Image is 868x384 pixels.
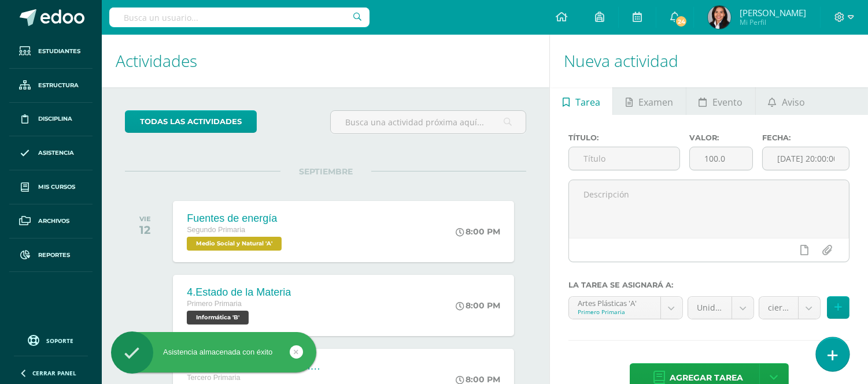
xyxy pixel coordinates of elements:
span: Medio Social y Natural 'A' [187,237,282,251]
span: Mis cursos [38,182,75,192]
span: Tarea [575,88,600,116]
a: Estructura [9,69,93,103]
span: Evento [712,88,743,116]
span: Asistencia [38,148,74,158]
a: Tarea [550,87,612,115]
a: Aviso [756,87,818,115]
span: [PERSON_NAME] [740,7,806,18]
span: Cerrar panel [32,369,76,377]
a: Disciplina [9,103,93,137]
span: Reportes [38,251,70,260]
div: Fuentes de energía [187,212,285,225]
a: Artes Plásticas 'A'Primero Primaria [569,297,682,319]
a: Estudiantes [9,35,93,69]
span: Mi Perfil [740,17,806,27]
label: Título: [568,133,680,142]
span: SEPTIEMBRE [280,166,371,177]
span: Segundo Primaria [187,226,245,234]
label: Fecha: [762,133,849,142]
label: La tarea se asignará a: [568,281,849,289]
input: Busca un usuario... [109,8,370,27]
span: cierre (20.0%) [768,297,789,319]
span: Estructura [38,81,79,90]
span: Aviso [782,88,805,116]
a: Reportes [9,238,93,273]
h1: Actividades [116,35,535,87]
div: 4.Estado de la Materia [187,286,291,299]
div: Primero Primaria [578,308,652,316]
label: Valor: [689,133,752,142]
span: Tercero Primaria [187,374,240,382]
input: Fecha de entrega [763,147,849,170]
span: 24 [675,15,688,28]
input: Puntos máximos [690,147,752,170]
a: Archivos [9,204,93,238]
img: f601d88a57e103b084b15924aeed5ff8.png [708,6,731,29]
div: 8:00 PM [456,226,501,237]
a: todas las Actividades [125,110,257,133]
input: Busca una actividad próxima aquí... [331,111,526,133]
a: cierre (20.0%) [759,297,820,319]
span: Primero Primaria [187,300,241,308]
a: Mis cursos [9,170,93,204]
div: VIE [139,215,151,223]
div: Asistencia almacenada con éxito [111,347,316,357]
input: Título [569,147,679,170]
h1: Nueva actividad [564,35,854,87]
span: Informática 'B' [187,311,249,325]
a: Unidad 4 [688,297,754,319]
span: Estudiantes [38,47,80,56]
a: Asistencia [9,136,93,170]
span: Archivos [38,217,69,226]
a: Evento [686,87,755,115]
div: 8:00 PM [456,300,501,311]
span: Disciplina [38,114,72,124]
span: Soporte [47,337,74,345]
span: Examen [638,88,673,116]
div: Artes Plásticas 'A' [578,297,652,308]
a: Examen [613,87,685,115]
span: Unidad 4 [697,297,723,319]
a: Soporte [14,332,88,348]
div: 12 [139,223,151,237]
